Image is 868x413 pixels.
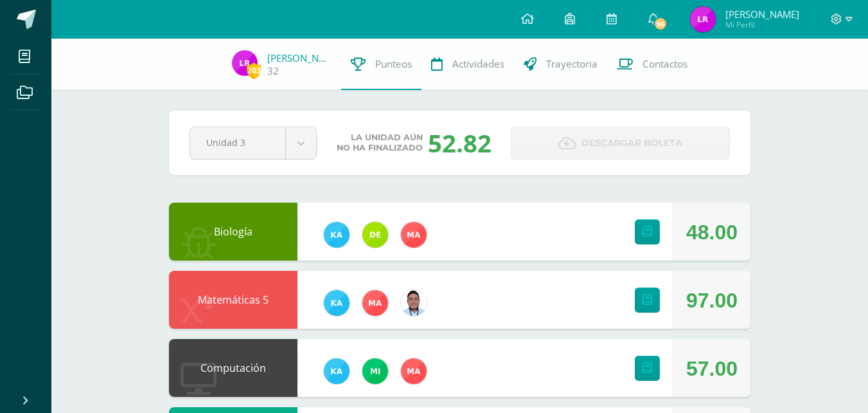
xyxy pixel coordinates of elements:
[362,290,388,316] img: 2fed5c3f2027da04ec866e2a5436f393.png
[514,39,607,90] a: Trayectoria
[546,57,598,71] span: Trayectoria
[362,222,388,248] img: a0f5f5afb1d5eb19c05f5fc52693af15.png
[169,203,297,261] div: Biología
[686,203,738,261] div: 48.00
[653,17,668,31] span: 95
[607,39,697,90] a: Contactos
[341,39,421,90] a: Punteos
[267,51,332,64] a: [PERSON_NAME]
[267,64,279,78] a: 32
[324,222,350,248] img: 11a70570b33d653b35fbbd11dfde3caa.png
[686,271,738,329] div: 97.00
[452,57,504,71] span: Actividades
[190,127,316,159] a: Unidad 3
[206,127,269,158] span: Unidad 3
[247,62,261,78] span: 203
[581,127,682,159] span: Descargar boleta
[232,50,258,76] img: 2f2605d3e96bf6420cf8fd0f79f6437c.png
[375,57,412,71] span: Punteos
[401,290,427,316] img: 357e785a6d7cc70d237915b2667a6b59.png
[401,358,427,384] img: 2fed5c3f2027da04ec866e2a5436f393.png
[324,358,350,384] img: 11a70570b33d653b35fbbd11dfde3caa.png
[428,126,492,160] div: 52.82
[362,358,388,384] img: c0bc5b3ae419b3647d5e54388e607386.png
[642,57,687,71] span: Contactos
[169,271,297,329] div: Matemáticas 5
[401,222,427,248] img: 2fed5c3f2027da04ec866e2a5436f393.png
[169,339,297,397] div: Computación
[421,39,514,90] a: Actividades
[725,8,799,21] span: [PERSON_NAME]
[690,6,716,32] img: 2f2605d3e96bf6420cf8fd0f79f6437c.png
[686,340,738,398] div: 57.00
[725,19,799,30] span: Mi Perfil
[324,290,350,316] img: 11a70570b33d653b35fbbd11dfde3caa.png
[337,133,423,153] span: La unidad aún no ha finalizado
